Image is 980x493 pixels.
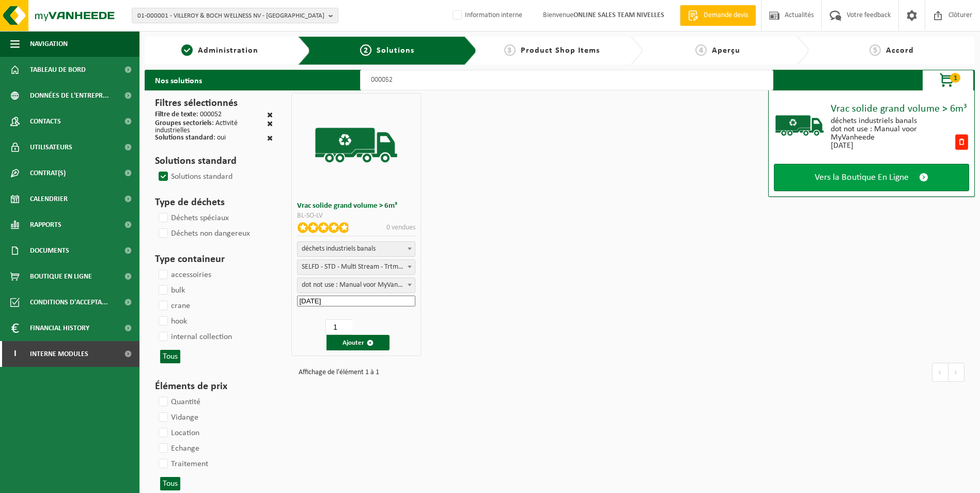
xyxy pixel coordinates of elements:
h2: Nos solutions [145,70,212,90]
h3: Type containeur [155,252,273,267]
label: Location [157,425,199,441]
div: : Activité industrielles [155,120,267,134]
span: 3 [504,44,516,56]
span: SELFD - STD - Multi Stream - Trtmt/wu (SP-M-000052) [298,260,415,274]
span: Contacts [30,109,61,134]
span: Utilisateurs [30,134,72,160]
span: I [10,341,20,367]
input: 1 [325,319,352,335]
span: Solutions standard [155,134,213,142]
img: BL-SO-LV [774,100,826,151]
a: 5Accord [814,44,970,57]
button: 01-000001 - VILLEROY & BOCH WELLNESS NV - [GEOGRAPHIC_DATA] [132,8,338,23]
label: Quantité [157,394,200,410]
div: : 000052 [155,111,222,120]
span: Accord [886,47,914,55]
span: Navigation [30,31,68,57]
span: déchets industriels banals [297,241,415,257]
button: Ajouter [326,335,390,350]
span: Boutique en ligne [30,264,92,289]
span: Groupes sectoriels [155,119,212,127]
span: Tableau de bord [30,57,86,83]
input: Date de début [297,296,415,306]
h3: Éléments de prix [155,379,273,394]
a: Demande devis [680,5,756,26]
label: bulk [157,283,185,298]
label: Information interne [450,8,522,23]
span: 1 [181,44,193,56]
p: 0 vendues [386,222,415,233]
span: Documents [30,238,69,264]
span: Administration [198,47,258,55]
h3: Filtres sélectionnés [155,96,273,111]
button: Tous [160,477,180,490]
div: BL-SO-LV [297,212,415,220]
label: hook [157,314,187,329]
a: 2Solutions [318,44,456,57]
img: BL-SO-LV [313,101,400,189]
span: Interne modules [30,341,88,367]
span: 1 [950,73,960,83]
div: dot not use : Manual voor MyVanheede [831,125,954,142]
a: 3Product Shop Items [482,44,622,57]
label: Déchets non dangereux [157,226,250,241]
label: Vidange [157,410,198,425]
span: Aperçu [712,47,740,55]
a: Vers la Boutique En Ligne [774,164,969,191]
strong: ONLINE SALES TEAM NIVELLES [573,11,664,19]
span: Demande devis [701,10,751,21]
h3: Type de déchets [155,195,273,210]
div: : oui [155,134,226,143]
div: déchets industriels banals [831,117,954,125]
span: Solutions [377,47,414,55]
span: SELFD - STD - Multi Stream - Trtmt/wu (SP-M-000052) [297,259,415,275]
div: [DATE] [831,142,954,150]
span: Rapports [30,212,61,238]
span: Vers la Boutique En Ligne [815,172,909,183]
a: 4Aperçu [648,44,788,57]
button: Tous [160,350,180,363]
span: 4 [695,44,707,56]
span: Conditions d'accepta... [30,289,108,315]
span: dot not use : Manual voor MyVanheede [297,278,415,293]
span: Product Shop Items [521,47,600,55]
span: Financial History [30,315,89,341]
label: Echange [157,441,199,456]
h3: Solutions standard [155,153,273,169]
label: Solutions standard [157,169,232,184]
span: 2 [360,44,371,56]
span: dot not use : Manual voor MyVanheede [298,278,415,292]
input: Chercher [360,70,773,90]
span: 01-000001 - VILLEROY & BOCH WELLNESS NV - [GEOGRAPHIC_DATA] [137,8,324,24]
label: Déchets spéciaux [157,210,229,226]
button: 1 [922,70,974,90]
label: crane [157,298,190,314]
div: Vrac solide grand volume > 6m³ [831,104,969,114]
span: Filtre de texte [155,111,196,118]
span: Données de l'entrepr... [30,83,109,109]
span: déchets industriels banals [298,242,415,256]
span: Contrat(s) [30,160,66,186]
span: 5 [869,44,881,56]
label: Traitement [157,456,208,472]
label: internal collection [157,329,232,345]
a: 1Administration [150,44,290,57]
label: accessoiries [157,267,211,283]
span: Calendrier [30,186,68,212]
div: Affichage de l'élément 1 à 1 [293,364,379,381]
h3: Vrac solide grand volume > 6m³ [297,202,415,210]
